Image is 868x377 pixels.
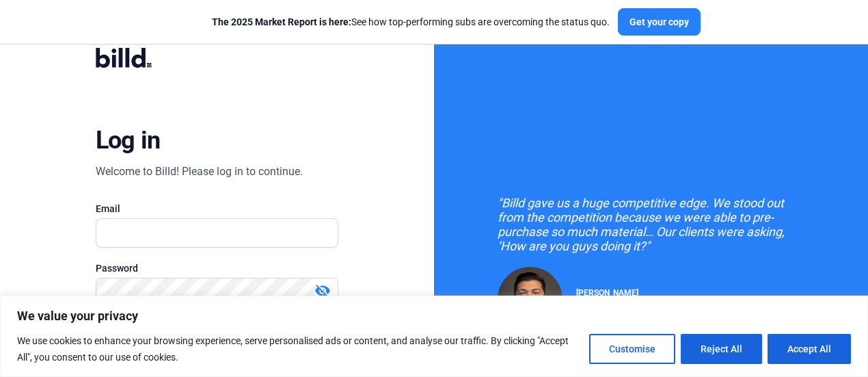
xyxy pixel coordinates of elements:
img: Raul Pacheco [498,267,562,332]
div: "Billd gave us a huge competitive edge. We stood out from the competition because we were able to... [498,196,805,253]
p: We value your privacy [17,308,851,324]
div: See how top-performing subs are overcoming the status quo. [212,15,610,29]
button: Reject All [681,334,762,364]
div: Password [96,261,339,275]
button: Customise [589,334,675,364]
div: Email [96,202,339,216]
button: Get your copy [618,8,701,36]
span: The 2025 Market Report is here: [212,16,351,27]
div: Log in [96,125,161,155]
span: [PERSON_NAME] [576,288,638,298]
mat-icon: visibility_off [314,283,331,299]
p: We use cookies to enhance your browsing experience, serve personalised ads or content, and analys... [17,333,579,365]
div: Welcome to Billd! Please log in to continue. [96,164,303,180]
button: Accept All [768,334,851,364]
